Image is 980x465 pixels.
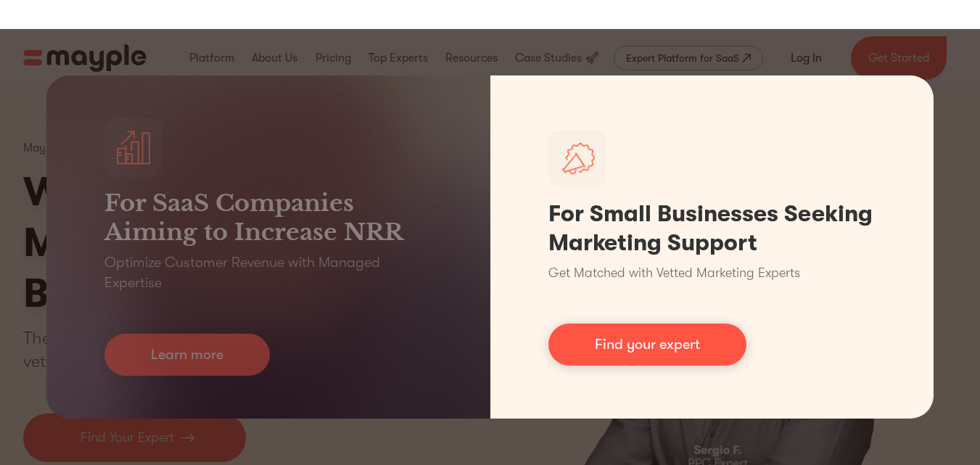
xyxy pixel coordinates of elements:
[548,263,800,283] p: Get Matched with Vetted Marketing Experts
[104,252,432,293] p: Optimize Customer Revenue with Managed Expertise
[548,324,746,366] a: Find your expert
[104,189,432,247] h3: For SaaS Companies Aiming to Increase NRR
[548,199,876,258] h1: For Small Businesses Seeking Marketing Support
[104,334,270,376] a: Learn more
